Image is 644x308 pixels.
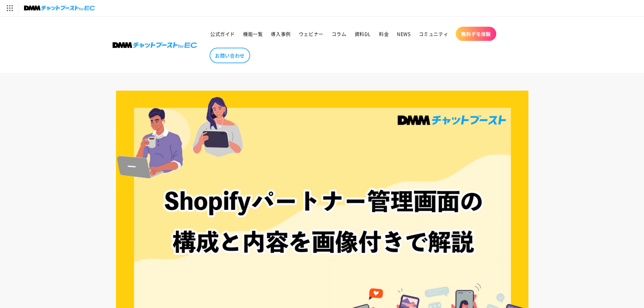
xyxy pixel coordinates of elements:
a: コミュニティ [415,27,453,41]
span: NEWS [397,31,410,37]
span: 機能一覧 [243,31,263,37]
span: お問い合わせ [215,52,245,58]
a: ウェビナー [295,27,328,41]
a: 公式ガイド [206,27,239,41]
img: 株式会社DMM Boost [113,42,197,48]
a: コラム [328,27,351,41]
span: コミュニティ [419,31,449,37]
span: ウェビナー [299,31,324,37]
a: 資料DL [351,27,375,41]
span: 無料デモ体験 [461,31,491,37]
span: コラム [332,31,347,37]
span: 公式ガイド [210,31,235,37]
span: 料金 [379,31,389,37]
a: 料金 [375,27,393,41]
img: サービス [1,1,18,15]
span: 資料DL [355,31,371,37]
span: 導入事例 [271,31,290,37]
a: NEWS [393,27,414,41]
a: 機能一覧 [239,27,267,41]
a: お問い合わせ [210,48,250,63]
a: 無料デモ体験 [456,27,496,41]
a: 導入事例 [267,27,294,41]
img: チャットブーストforEC [24,3,95,13]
